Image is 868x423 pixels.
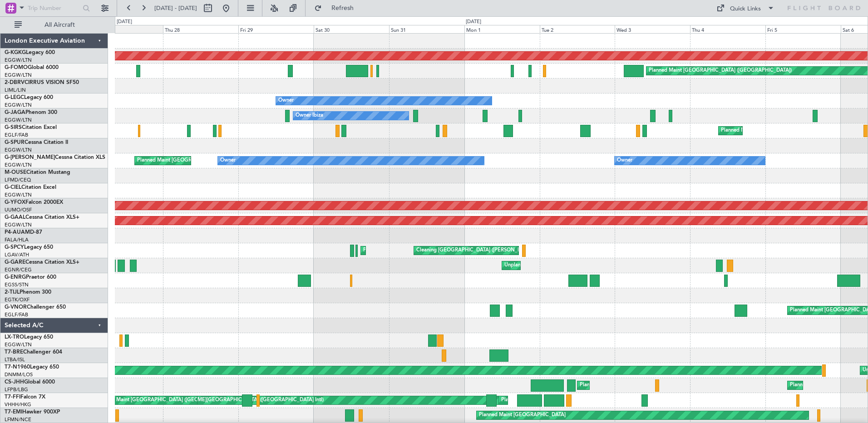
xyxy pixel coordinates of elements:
span: All Aircraft [24,22,96,28]
a: G-YFOXFalcon 2000EX [5,200,63,205]
div: Cleaning [GEOGRAPHIC_DATA] ([PERSON_NAME] Intl) [416,244,544,257]
span: T7-FFI [5,394,20,400]
div: [DATE] [466,18,481,26]
div: Fri 5 [765,25,841,33]
a: G-JAGAPhenom 300 [5,110,57,115]
span: G-KGKG [5,50,26,55]
a: CS-JHHGlobal 6000 [5,379,55,385]
a: G-GARECessna Citation XLS+ [5,260,79,265]
span: M-OUSE [5,170,26,175]
a: EGGW/LTN [5,57,32,64]
span: G-YFOX [5,200,25,205]
a: G-KGKGLegacy 600 [5,50,55,55]
a: UUMO/OSF [5,207,32,213]
a: G-ENRGPraetor 600 [5,275,56,280]
a: EGTK/OXF [5,296,30,303]
button: Quick Links [712,1,779,15]
span: [DATE] - [DATE] [154,4,197,12]
a: FALA/HLA [5,236,29,243]
a: LFMD/CEQ [5,177,31,183]
div: Quick Links [730,5,761,14]
a: T7-EMIHawker 900XP [5,409,60,415]
span: LX-TRO [5,334,24,340]
a: LTBA/ISL [5,356,25,363]
a: T7-BREChallenger 604 [5,349,62,355]
span: Refresh [324,5,362,11]
a: EGSS/STN [5,281,29,288]
a: EGNR/CEG [5,266,32,273]
span: 2-TIJL [5,290,20,295]
a: DNMM/LOS [5,371,33,378]
div: Thu 28 [163,25,238,33]
a: VHHH/HKG [5,401,31,408]
a: LFMN/NCE [5,416,31,423]
div: Owner [278,94,294,108]
div: Mon 1 [464,25,540,33]
div: Wed 27 [88,25,163,33]
span: G-SPCY [5,245,24,250]
a: EGGW/LTN [5,341,32,348]
div: Planned Maint Athens ([PERSON_NAME] Intl) [363,244,468,257]
div: Planned Maint [GEOGRAPHIC_DATA] ([GEOGRAPHIC_DATA]) [137,154,280,167]
a: EGLF/FAB [5,311,28,318]
a: EGGW/LTN [5,192,32,198]
a: EGGW/LTN [5,102,32,108]
div: Planned Maint [GEOGRAPHIC_DATA] ([GEOGRAPHIC_DATA] Intl) [501,393,653,407]
button: Refresh [310,1,365,15]
a: EGGW/LTN [5,72,32,79]
a: G-CIELCitation Excel [5,185,56,190]
a: G-VNORChallenger 650 [5,305,66,310]
span: T7-N1960 [5,364,30,370]
a: G-GAALCessna Citation XLS+ [5,215,79,220]
a: LFPB/LBG [5,386,28,393]
div: Planned Maint [GEOGRAPHIC_DATA] ([GEOGRAPHIC_DATA]) [580,379,723,392]
div: Owner [220,154,236,167]
a: LX-TROLegacy 650 [5,334,53,340]
span: G-SIRS [5,125,22,130]
span: T7-BRE [5,349,23,355]
div: Planned Maint [GEOGRAPHIC_DATA] ([GEOGRAPHIC_DATA]) [649,64,792,78]
a: EGGW/LTN [5,221,32,228]
div: Planned Maint [GEOGRAPHIC_DATA] ([GEOGRAPHIC_DATA]) [721,124,864,138]
div: Sun 31 [389,25,464,33]
a: G-LEGCLegacy 600 [5,95,53,100]
span: G-GARE [5,260,25,265]
a: T7-FFIFalcon 7X [5,394,45,400]
span: G-CIEL [5,185,21,190]
a: EGGW/LTN [5,117,32,123]
a: G-SPURCessna Citation II [5,140,68,145]
a: EGLF/FAB [5,132,28,138]
a: M-OUSECitation Mustang [5,170,70,175]
a: G-SPCYLegacy 650 [5,245,53,250]
div: Planned Maint [GEOGRAPHIC_DATA] ([GEOGRAPHIC_DATA] Intl) [96,393,248,407]
a: G-SIRSCitation Excel [5,125,57,130]
a: 2-DBRVCIRRUS VISION SF50 [5,80,79,85]
div: Fri 29 [238,25,314,33]
span: G-[PERSON_NAME] [5,155,55,160]
div: Planned Maint [GEOGRAPHIC_DATA] [479,408,566,422]
button: All Aircraft [10,18,99,32]
a: LGAV/ATH [5,251,29,258]
a: EGGW/LTN [5,147,32,153]
span: G-LEGC [5,95,24,100]
div: Owner [617,154,632,167]
a: P4-AUAMD-87 [5,230,42,235]
span: 2-DBRV [5,80,25,85]
div: Thu 4 [690,25,765,33]
span: G-JAGA [5,110,25,115]
span: G-ENRG [5,275,26,280]
a: G-FOMOGlobal 6000 [5,65,59,70]
a: EGGW/LTN [5,162,32,168]
div: [DATE] [117,18,132,26]
a: 2-TIJLPhenom 300 [5,290,51,295]
a: G-[PERSON_NAME]Cessna Citation XLS [5,155,105,160]
div: Owner Ibiza [296,109,323,123]
span: CS-JHH [5,379,24,385]
input: Trip Number [28,1,80,15]
span: G-SPUR [5,140,25,145]
span: T7-EMI [5,409,22,415]
div: Wed 3 [615,25,690,33]
span: G-FOMO [5,65,28,70]
div: Unplanned Maint [PERSON_NAME] [504,259,587,272]
span: P4-AUA [5,230,25,235]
